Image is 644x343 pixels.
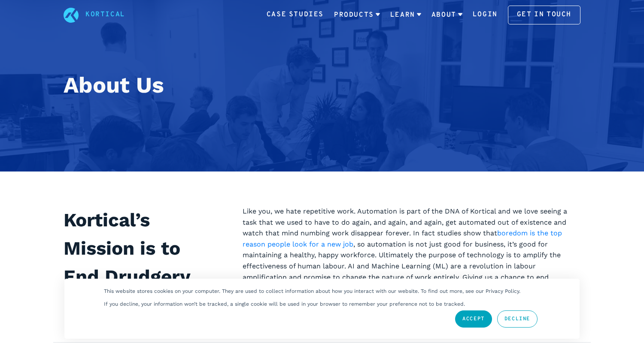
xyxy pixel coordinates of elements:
[243,229,562,248] a: boredom is the top reason people look for a new job
[64,69,580,102] h1: About Us
[473,9,498,21] a: Login
[267,9,324,21] a: Case Studies
[497,310,538,328] a: Decline
[508,6,580,24] a: Get in touch
[64,206,222,291] h2: Kortical’s Mission is to End Drudgery
[85,9,125,21] a: Kortical
[431,4,462,26] a: About
[104,288,520,294] p: This website stores cookies on your computer. They are used to collect information about how you ...
[104,301,465,307] p: If you decline, your information won’t be tracked, a single cookie will be used in your browser t...
[334,4,380,26] a: Products
[243,206,580,294] p: Like you, we hate repetitive work. Automation is part of the DNA of Kortical and we love seeing a...
[455,310,492,328] a: Accept
[390,4,421,26] a: Learn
